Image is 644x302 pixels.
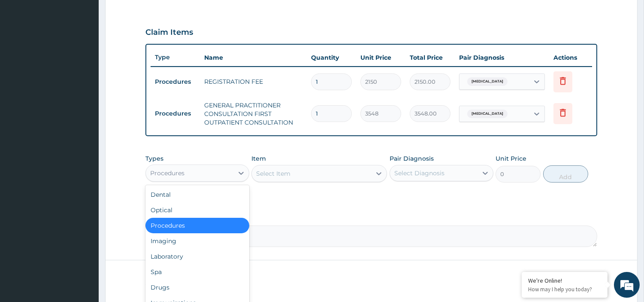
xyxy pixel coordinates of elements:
[151,74,200,90] td: Procedures
[200,97,307,131] td: GENERAL PRACTITIONER CONSULTATION FIRST OUTPATIENT CONSULTATION
[390,154,434,163] label: Pair Diagnosis
[4,207,163,237] textarea: Type your message and hit 'Enter'
[141,4,161,25] div: Minimize live chat window
[145,249,249,264] div: Laboratory
[45,48,144,59] div: Chat with us now
[145,264,249,280] div: Spa
[145,214,597,221] label: Comment
[549,49,592,66] th: Actions
[150,169,184,177] div: Procedures
[467,77,508,86] span: [MEDICAL_DATA]
[528,286,601,293] p: How may I help you today?
[145,202,249,218] div: Optical
[467,110,508,118] span: [MEDICAL_DATA]
[151,106,200,122] td: Procedures
[145,28,193,37] h3: Claim Items
[200,73,307,90] td: REGISTRATION FEE
[50,94,118,181] span: We're online!
[251,154,266,163] label: Item
[151,49,200,65] th: Type
[394,169,444,177] div: Select Diagnosis
[145,280,249,295] div: Drugs
[145,187,249,202] div: Dental
[145,155,163,162] label: Types
[200,49,307,66] th: Name
[543,165,588,183] button: Add
[528,277,601,284] div: We're Online!
[356,49,405,66] th: Unit Price
[145,233,249,249] div: Imaging
[455,49,549,66] th: Pair Diagnosis
[496,154,526,163] label: Unit Price
[307,49,356,66] th: Quantity
[16,43,35,64] img: d_794563401_company_1708531726252_794563401
[256,169,290,178] div: Select Item
[405,49,455,66] th: Total Price
[145,218,249,233] div: Procedures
